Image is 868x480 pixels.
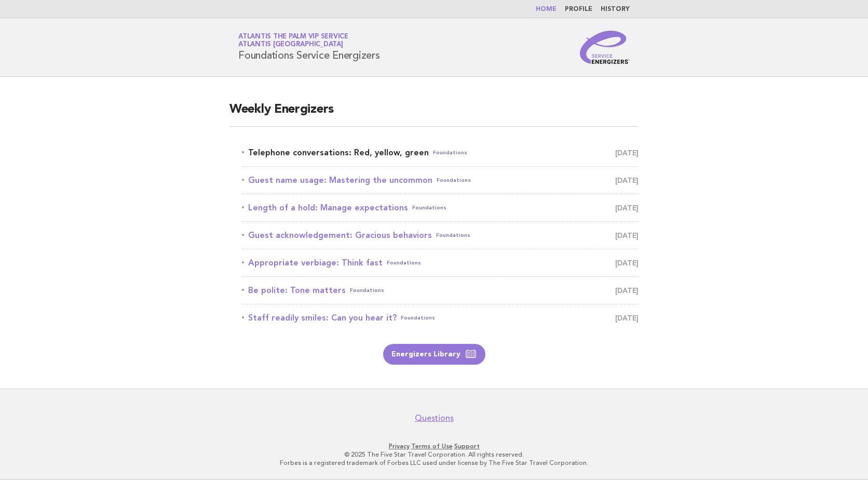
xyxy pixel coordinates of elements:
span: Foundations [437,173,471,188]
p: © 2025 The Five Star Travel Corporation. All rights reserved. [116,450,752,459]
a: Support [454,443,480,450]
a: Guest name usage: Mastering the uncommonFoundations [DATE] [242,173,639,188]
a: Telephone conversations: Red, yellow, greenFoundations [DATE] [242,145,639,160]
span: Foundations [387,256,421,270]
span: Foundations [433,145,467,160]
a: Be polite: Tone mattersFoundations [DATE] [242,283,639,298]
a: Privacy [389,443,410,450]
span: Foundations [401,311,435,325]
span: [DATE] [615,228,639,243]
a: Atlantis The Palm VIP ServiceAtlantis [GEOGRAPHIC_DATA] [238,33,348,48]
a: Energizers Library [383,344,485,365]
span: Foundations [350,283,384,298]
a: Length of a hold: Manage expectationsFoundations [DATE] [242,201,639,215]
img: Service Energizers [580,31,630,64]
h1: Foundations Service Energizers [238,34,380,61]
a: Home [536,6,557,12]
a: Questions [415,413,454,423]
a: Profile [565,6,592,12]
span: [DATE] [615,145,639,160]
p: Forbes is a registered trademark of Forbes LLC used under license by The Five Star Travel Corpora... [116,459,752,467]
a: History [601,6,630,12]
span: Foundations [412,201,446,215]
h2: Weekly Energizers [229,101,639,127]
a: Guest acknowledgement: Gracious behaviorsFoundations [DATE] [242,228,639,243]
span: [DATE] [615,173,639,188]
span: [DATE] [615,201,639,215]
span: Atlantis [GEOGRAPHIC_DATA] [238,42,343,48]
a: Terms of Use [411,443,453,450]
span: Foundations [436,228,470,243]
a: Staff readily smiles: Can you hear it?Foundations [DATE] [242,311,639,325]
p: · · [116,442,752,450]
a: Appropriate verbiage: Think fastFoundations [DATE] [242,256,639,270]
span: [DATE] [615,256,639,270]
span: [DATE] [615,283,639,298]
span: [DATE] [615,311,639,325]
